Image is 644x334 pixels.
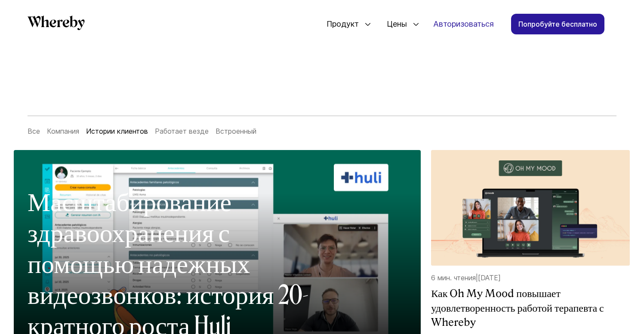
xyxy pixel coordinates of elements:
svg: При этом [28,15,85,30]
a: При этом [28,15,85,33]
font: Авторизоваться [433,19,494,28]
a: Все [28,127,40,135]
a: Встроенный [216,127,256,135]
font: [DATE] [478,273,501,282]
font: | [476,273,478,282]
font: Попробуйте бесплатно [518,20,597,28]
a: Работает везде [155,127,209,135]
font: 6 мин. чтения [431,273,476,282]
a: Компания [47,127,79,135]
a: Истории клиентов [86,127,148,135]
a: Авторизоваться [426,14,501,34]
font: Продукт [327,19,359,28]
font: Как Oh My Mood повышает удовлетворенность работой терапевта с Whereby [431,287,604,328]
font: Цены [387,19,407,28]
a: Попробуйте бесплатно [511,14,604,34]
a: Как Oh My Mood повышает удовлетворенность работой терапевта с Whereby [431,286,629,330]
